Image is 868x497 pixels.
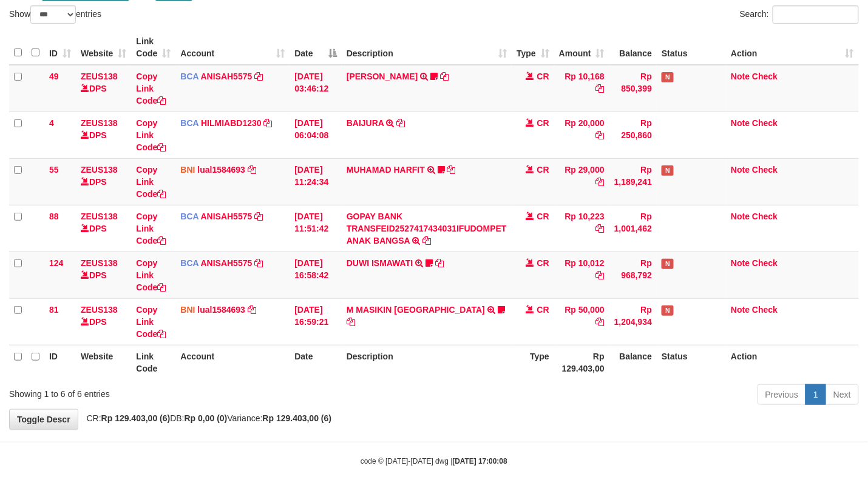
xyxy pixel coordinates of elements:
span: CR [537,212,549,221]
label: Search: [740,5,859,24]
span: Has Note [662,305,674,316]
div: Showing 1 to 6 of 6 entries [9,383,353,400]
a: HILMIABD1230 [201,118,262,128]
th: Status [657,345,726,379]
a: DUWI ISMAWATI [347,258,413,268]
th: Type: activate to sort column ascending [512,30,554,65]
a: MUHAMAD HARFIT [347,165,425,175]
a: Copy Link Code [136,118,166,152]
td: Rp 850,399 [609,65,657,112]
a: ZEUS138 [81,212,118,221]
span: 124 [49,258,63,268]
strong: Rp 129.403,00 (6) [101,413,171,423]
a: Note [731,72,750,81]
td: Rp 20,000 [554,112,609,158]
a: Note [731,305,750,315]
a: Copy Link Code [136,258,166,292]
a: Check [752,72,778,81]
a: Toggle Descr [9,409,78,430]
a: Copy ANISAH5575 to clipboard [254,258,263,268]
td: DPS [76,252,131,298]
th: Action: activate to sort column ascending [726,30,859,65]
span: BNI [180,165,195,175]
span: CR [537,72,549,81]
td: Rp 29,000 [554,158,609,205]
td: Rp 1,204,934 [609,298,657,345]
a: Note [731,212,750,221]
a: Copy HILMIABD1230 to clipboard [264,118,273,128]
td: Rp 50,000 [554,298,609,345]
a: Copy Rp 10,223 to clipboard [596,224,605,233]
a: Copy Link Code [136,165,166,199]
td: [DATE] 16:59:21 [290,298,342,345]
a: Copy ANISAH5575 to clipboard [254,72,263,81]
th: Date: activate to sort column descending [290,30,342,65]
td: Rp 250,860 [609,112,657,158]
span: 49 [49,72,59,81]
th: Amount: activate to sort column ascending [554,30,609,65]
th: Account: activate to sort column ascending [175,30,290,65]
a: Copy Rp 50,000 to clipboard [596,317,605,327]
td: Rp 1,189,241 [609,158,657,205]
th: Balance [609,30,657,65]
span: CR [537,118,549,128]
a: ZEUS138 [81,72,118,81]
th: Action [726,345,859,379]
td: Rp 10,168 [554,65,609,112]
th: Rp 129.403,00 [554,345,609,379]
a: Copy MUHAMAD HARFIT to clipboard [447,165,456,175]
a: Copy Rp 10,012 to clipboard [596,270,605,280]
th: Date [290,345,342,379]
span: BCA [180,72,198,81]
th: ID: activate to sort column ascending [44,30,76,65]
td: [DATE] 11:51:42 [290,205,342,252]
a: Copy M MASIKIN NOVRIANSYAH to clipboard [347,317,355,327]
a: GOPAY BANK TRANSFEID2527417434031IFUDOMPET ANAK BANGSA [347,212,507,245]
span: Has Note [662,259,674,269]
span: 88 [49,212,59,221]
th: Link Code [131,345,175,379]
a: [PERSON_NAME] [347,72,418,81]
a: lual1584693 [197,165,245,175]
span: 55 [49,165,59,175]
span: BCA [180,258,198,268]
td: [DATE] 16:58:42 [290,252,342,298]
span: CR [537,165,549,175]
a: ZEUS138 [81,165,118,175]
a: ZEUS138 [81,305,118,315]
a: ANISAH5575 [201,258,253,268]
th: Website: activate to sort column ascending [76,30,131,65]
a: Note [731,165,750,175]
span: BCA [180,212,198,221]
a: lual1584693 [197,305,245,315]
span: 4 [49,118,54,128]
span: CR [537,305,549,315]
td: Rp 1,001,462 [609,205,657,252]
td: Rp 10,223 [554,205,609,252]
td: [DATE] 06:04:08 [290,112,342,158]
a: BAIJURA [347,118,384,128]
a: Previous [758,384,806,405]
span: Has Note [662,72,674,82]
span: CR: DB: Variance: [81,413,332,423]
td: [DATE] 11:24:34 [290,158,342,205]
td: DPS [76,112,131,158]
a: Copy Link Code [136,212,166,245]
a: ANISAH5575 [201,212,253,221]
span: CR [537,258,549,268]
th: Account [175,345,290,379]
a: Copy BAIJURA to clipboard [396,118,405,128]
a: Copy lual1584693 to clipboard [248,165,256,175]
a: Note [731,118,750,128]
th: Balance [609,345,657,379]
strong: [DATE] 17:00:08 [453,457,507,465]
td: DPS [76,65,131,112]
a: Check [752,258,778,268]
a: ZEUS138 [81,118,118,128]
td: DPS [76,158,131,205]
td: Rp 10,012 [554,252,609,298]
strong: Rp 129.403,00 (6) [263,413,332,423]
a: Check [752,118,778,128]
th: Type [512,345,554,379]
a: ZEUS138 [81,258,118,268]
